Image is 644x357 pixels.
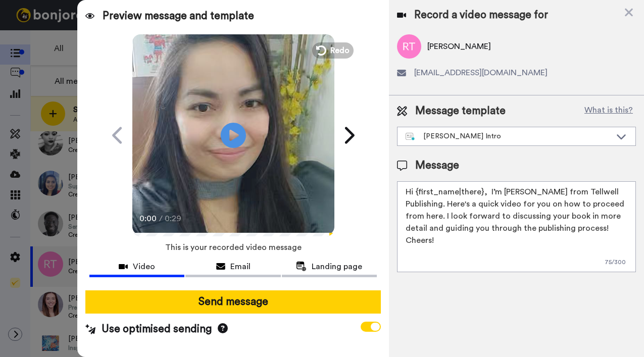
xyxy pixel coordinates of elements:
span: Video [133,261,155,273]
textarea: Hi {first_name|there}, I’m [PERSON_NAME] from Tellwell Publishing. Here's a quick video for you o... [397,181,636,272]
span: Landing page [312,261,362,273]
img: nextgen-template.svg [406,133,415,141]
span: / [159,213,163,225]
span: Message [415,158,459,173]
span: [EMAIL_ADDRESS][DOMAIN_NAME] [414,67,548,79]
button: Send message [85,290,381,314]
button: What is this? [581,104,636,119]
span: Use optimised sending [102,322,212,337]
span: 0:29 [165,213,182,225]
span: This is your recorded video message [165,236,302,259]
div: [PERSON_NAME] Intro [406,131,611,141]
span: Email [230,261,251,273]
span: Message template [415,104,506,119]
span: 0:00 [139,213,157,225]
